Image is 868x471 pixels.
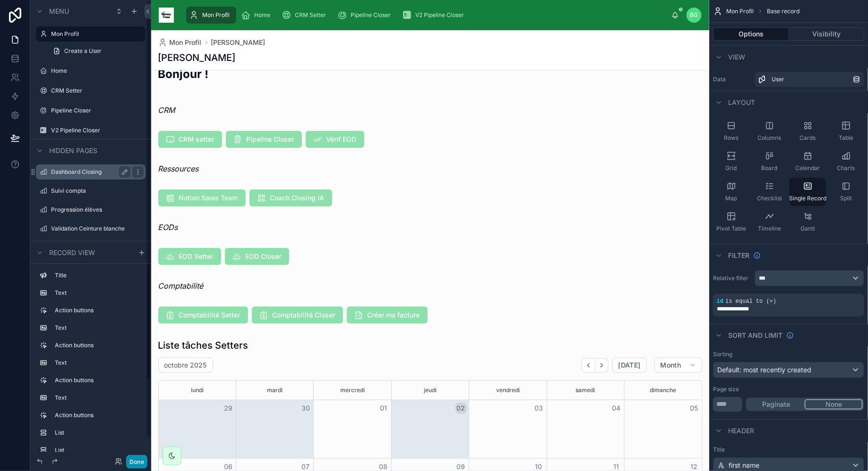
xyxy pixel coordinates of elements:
[726,164,737,172] span: Grid
[55,272,142,279] label: Title
[335,7,397,24] a: Pipeline Closer
[55,394,142,402] label: Text
[716,225,746,232] span: Pivot Table
[713,208,749,236] button: Pivot Table
[713,178,749,206] button: Map
[55,446,142,454] label: List
[238,7,277,24] a: Home
[51,206,144,214] label: Progression élèves
[748,399,805,410] button: Paginate
[64,47,102,55] span: Create a User
[55,289,142,297] label: Text
[713,274,751,282] label: Relative filter
[713,446,864,454] label: Title
[295,11,326,19] span: CRM Setter
[796,164,820,172] span: Calendar
[828,178,864,206] button: Split
[728,426,754,436] span: Header
[713,117,749,146] button: Rows
[186,7,236,24] a: Mon Profil
[279,7,333,24] a: CRM Setter
[800,134,816,142] span: Cards
[728,251,749,260] span: Filter
[55,307,142,314] label: Action buttons
[789,195,826,202] span: Single Record
[55,429,142,437] label: List
[751,178,788,206] button: Checklist
[713,362,864,378] button: Default: most recently created
[751,208,788,236] button: Timeline
[158,38,202,47] a: Mon Profil
[49,7,69,16] span: Menu
[728,331,782,340] span: Sort And Limit
[758,134,782,142] span: Columns
[55,359,142,367] label: Text
[51,187,144,195] label: Suivi compta
[170,38,202,47] span: Mon Profil
[728,98,755,107] span: Layout
[181,5,671,26] div: scrollable content
[158,51,236,64] h1: [PERSON_NAME]
[49,248,95,257] span: Record view
[399,7,471,24] a: V2 Pipeline Closer
[126,455,147,469] button: Done
[717,366,811,374] span: Default: most recently created
[51,30,140,38] label: Mon Profil
[789,27,865,41] button: Visibility
[159,8,174,23] img: App logo
[828,117,864,146] button: Table
[55,342,142,349] label: Action buttons
[55,377,142,384] label: Action buttons
[254,11,270,19] span: Home
[713,27,789,41] button: Options
[762,164,778,172] span: Board
[767,8,799,15] span: Base record
[726,8,754,15] span: Mon Profil
[713,76,751,83] label: Data
[837,164,855,172] span: Charts
[30,264,151,452] div: scrollable content
[790,117,826,146] button: Cards
[51,67,144,75] label: Home
[800,225,815,232] span: Gantt
[713,147,749,176] button: Grid
[51,168,127,176] label: Dashboard Closing
[211,38,266,47] a: [PERSON_NAME]
[51,87,144,94] label: CRM Setter
[725,195,737,202] span: Map
[790,147,826,176] button: Calendar
[51,107,144,114] label: Pipeline Closer
[51,225,144,232] label: Validation Ceinture blanche
[49,146,97,155] span: Hidden pages
[55,411,142,419] label: Action buttons
[758,225,781,232] span: Timeline
[790,208,826,236] button: Gantt
[805,399,863,410] button: None
[713,385,739,393] label: Page size
[772,76,784,83] span: User
[755,72,864,87] a: User
[790,178,826,206] button: Single Record
[55,324,142,332] label: Text
[724,134,739,142] span: Rows
[751,117,788,146] button: Columns
[828,147,864,176] button: Charts
[202,11,230,19] span: Mon Profil
[717,298,723,305] span: id
[757,195,782,202] span: Checklist
[51,127,144,134] label: V2 Pipeline Closer
[415,11,464,19] span: V2 Pipeline Closer
[839,134,853,142] span: Table
[725,298,776,305] span: is equal to (=)
[690,11,698,19] span: BG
